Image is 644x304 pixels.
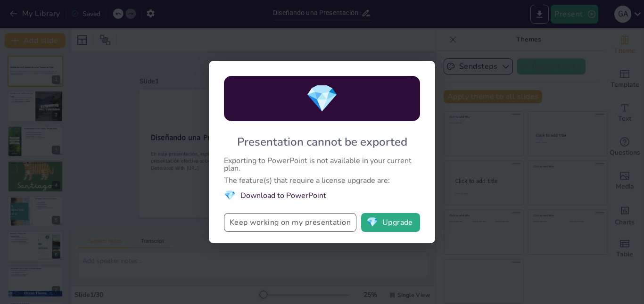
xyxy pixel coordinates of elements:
span: diamond [224,189,236,202]
div: Exporting to PowerPoint is not available in your current plan. [224,157,420,172]
div: The feature(s) that require a license upgrade are: [224,177,420,184]
span: diamond [305,81,339,117]
div: Presentation cannot be exported [237,134,407,149]
button: Keep working on my presentation [224,213,356,232]
button: diamondUpgrade [361,213,420,232]
li: Download to PowerPoint [224,189,420,202]
span: diamond [366,218,378,227]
